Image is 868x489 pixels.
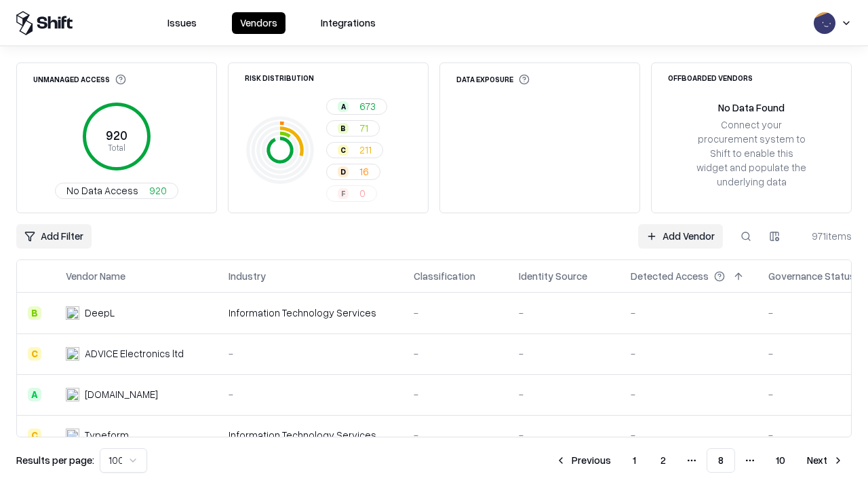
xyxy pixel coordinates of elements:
div: B [28,306,41,320]
div: - [519,306,609,320]
div: C [28,347,41,361]
div: Information Technology Services [229,428,392,442]
div: Data Exposure [456,74,530,85]
div: - [631,306,747,320]
div: Risk Distribution [245,74,314,81]
span: 16 [359,164,369,179]
div: Typeform [85,428,129,442]
img: ADVICE Electronics ltd [66,347,79,361]
button: No Data Access920 [55,183,178,199]
button: 8 [707,448,735,473]
button: Issues [159,12,205,34]
div: C [28,429,41,442]
div: ADVICE Electronics ltd [85,346,184,361]
a: Add Vendor [638,224,723,249]
div: A [28,388,41,401]
div: - [414,428,497,442]
div: 971 items [797,229,852,243]
button: Integrations [313,12,384,34]
div: Identity Source [519,269,587,283]
div: A [338,101,349,112]
div: - [631,428,747,442]
div: - [519,346,609,361]
div: Unmanaged Access [33,74,126,85]
div: B [338,123,349,134]
div: - [229,346,392,361]
div: Connect your procurement system to Shift to enable this widget and populate the underlying data [695,117,808,189]
div: - [414,346,497,361]
div: Vendor Name [66,269,125,283]
div: D [338,166,349,177]
button: Next [799,448,852,473]
button: B71 [326,120,380,137]
div: No Data Found [718,101,785,115]
div: Governance Status [768,269,855,283]
div: Classification [414,269,475,283]
button: D16 [326,164,380,180]
span: 673 [359,99,376,113]
button: Add Filter [16,224,92,249]
div: - [631,387,747,401]
img: DeepL [66,306,79,320]
button: 10 [765,448,796,473]
tspan: Total [108,142,125,153]
div: C [338,145,349,156]
div: Offboarded Vendors [668,74,753,81]
span: 71 [359,121,368,135]
div: - [414,306,497,320]
span: 920 [149,183,167,198]
button: Previous [547,448,619,473]
img: Typeform [66,429,79,442]
span: No Data Access [66,183,138,198]
button: C211 [326,142,383,158]
tspan: 920 [106,128,127,143]
div: DeepL [85,306,115,320]
p: Results per page: [16,453,94,467]
div: - [631,346,747,361]
div: - [519,387,609,401]
button: 1 [622,448,647,473]
button: A673 [326,98,387,115]
span: 211 [359,143,372,157]
div: Industry [229,269,266,283]
div: Detected Access [631,269,709,283]
div: - [414,387,497,401]
div: Information Technology Services [229,306,392,320]
button: Vendors [232,12,285,34]
div: - [229,387,392,401]
div: - [519,428,609,442]
button: 2 [650,448,677,473]
div: [DOMAIN_NAME] [85,387,158,401]
img: cybersafe.co.il [66,388,79,401]
nav: pagination [547,448,852,473]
